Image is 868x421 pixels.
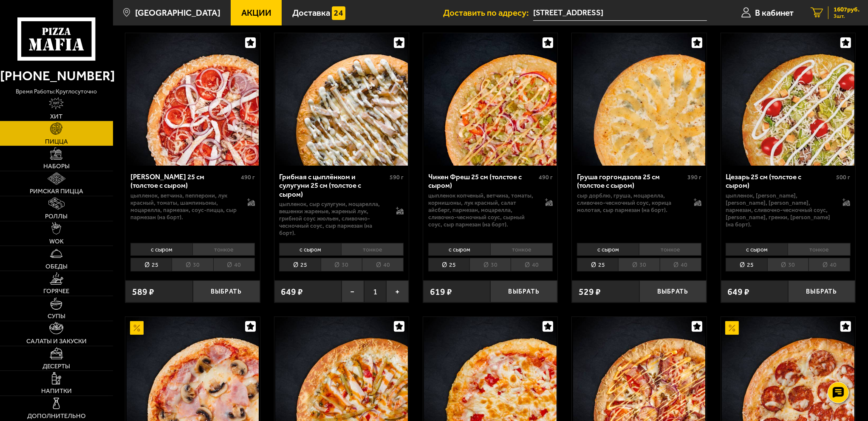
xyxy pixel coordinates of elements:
[577,258,618,271] li: 25
[577,172,685,190] div: Груша горгондзола 25 см (толстое с сыром)
[130,321,144,335] img: Акционный
[130,243,192,256] li: с сыром
[728,287,750,296] span: 649 ₽
[390,174,404,181] span: 590 г
[193,280,260,302] button: Выбрать
[755,8,794,17] span: В кабинет
[172,258,213,271] li: 30
[192,243,255,256] li: тонкое
[809,258,850,271] li: 40
[490,280,557,302] button: Выбрать
[788,243,850,256] li: тонкое
[726,192,834,228] p: цыпленок, [PERSON_NAME], [PERSON_NAME], [PERSON_NAME], пармезан, сливочно-чесночный соус, [PERSON...
[135,8,221,17] span: [GEOGRAPHIC_DATA]
[430,287,452,296] span: 619 ₽
[577,192,685,214] p: сыр дорблю, груша, моцарелла, сливочно-чесночный соус, корица молотая, сыр пармезан (на борт).
[27,413,86,419] span: Дополнительно
[428,192,536,228] p: цыпленок копченый, ветчина, томаты, корнишоны, лук красный, салат айсберг, пармезан, моцарелла, с...
[726,258,767,271] li: 25
[332,6,345,20] img: 15daf4d41897b9f0e9f617042186c801.svg
[490,243,553,256] li: тонкое
[341,243,404,256] li: тонкое
[539,174,553,181] span: 490 г
[279,258,320,271] li: 25
[49,238,64,245] span: WOK
[443,8,533,17] span: Доставить по адресу:
[428,172,537,190] div: Чикен Фреш 25 см (толстое с сыром)
[130,258,172,271] li: 25
[127,33,259,166] img: Петровская 25 см (толстое с сыром)
[45,138,68,145] span: Пицца
[342,280,364,302] button: −
[469,258,511,271] li: 30
[50,113,62,120] span: Хит
[279,243,341,256] li: с сыром
[725,321,739,335] img: Акционный
[722,33,854,166] img: Цезарь 25 см (толстое с сыром)
[26,338,87,345] span: Салаты и закуски
[130,172,239,190] div: [PERSON_NAME] 25 см (толстое с сыром)
[125,33,260,166] a: Петровская 25 см (толстое с сыром)
[292,8,330,17] span: Доставка
[30,188,83,195] span: Римская пицца
[424,33,557,166] img: Чикен Фреш 25 см (толстое с сыром)
[721,33,855,166] a: Цезарь 25 см (толстое с сыром)
[362,258,404,271] li: 40
[241,8,271,17] span: Акции
[726,243,788,256] li: с сыром
[511,258,552,271] li: 40
[577,243,639,256] li: с сыром
[41,388,72,394] span: Напитки
[767,258,809,271] li: 30
[639,280,707,302] button: Выбрать
[618,258,659,271] li: 30
[279,172,387,198] div: Грибная с цыплёнком и сулугуни 25 см (толстое с сыром)
[279,201,387,237] p: цыпленок, сыр сулугуни, моцарелла, вешенки жареные, жареный лук, грибной соус Жюльен, сливочно-че...
[660,258,701,271] li: 40
[834,14,860,19] span: 3 шт.
[43,163,70,170] span: Наборы
[130,192,238,221] p: цыпленок, ветчина, пепперони, лук красный, томаты, шампиньоны, моцарелла, пармезан, соус-пицца, с...
[533,5,707,21] span: улица Ольминского, 13соор1
[428,243,490,256] li: с сыром
[788,280,855,302] button: Выбрать
[274,33,409,166] a: Грибная с цыплёнком и сулугуни 25 см (толстое с сыром)
[48,313,65,319] span: Супы
[428,258,469,271] li: 25
[573,33,706,166] img: Груша горгондзола 25 см (толстое с сыром)
[132,287,154,296] span: 589 ₽
[45,263,68,270] span: Обеды
[43,288,69,294] span: Горячее
[213,258,255,271] li: 40
[423,33,557,166] a: Чикен Фреш 25 см (толстое с сыром)
[386,280,409,302] button: +
[687,174,701,181] span: 390 г
[533,5,707,21] input: Ваш адрес доставки
[726,172,834,190] div: Цезарь 25 см (толстое с сыром)
[275,33,408,166] img: Грибная с цыплёнком и сулугуни 25 см (толстое с сыром)
[321,258,362,271] li: 30
[834,6,860,13] span: 1607 руб.
[572,33,706,166] a: Груша горгондзола 25 см (толстое с сыром)
[836,174,850,181] span: 500 г
[579,287,601,296] span: 529 ₽
[241,174,255,181] span: 490 г
[45,213,68,220] span: Роллы
[42,363,70,370] span: Десерты
[281,287,303,296] span: 649 ₽
[364,280,387,302] span: 1
[639,243,701,256] li: тонкое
